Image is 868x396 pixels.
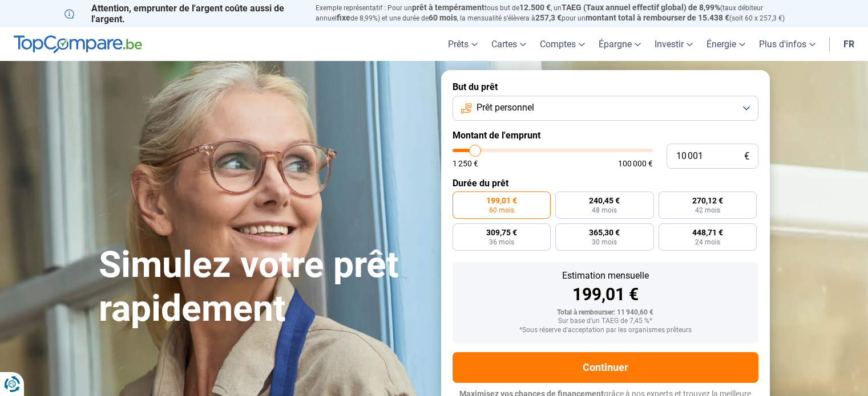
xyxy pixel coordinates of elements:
[695,207,720,214] span: 42 mois
[453,178,758,189] label: Durée du prêt
[592,207,617,214] span: 48 mois
[14,35,142,54] img: TopCompare
[64,3,302,25] p: Attention, emprunter de l'argent coûte aussi de l'argent.
[692,197,723,205] span: 270,12 €
[485,27,533,61] a: Cartes
[486,228,517,236] span: 309,75 €
[589,228,620,236] span: 365,30 €
[562,3,720,12] span: TAEG (Taux annuel effectif global) de 8,99%
[592,27,648,61] a: Épargne
[99,243,427,331] h1: Simulez votre prêt rapidement
[692,228,723,236] span: 448,71 €
[462,326,749,334] div: *Sous réserve d'acceptation par les organismes prêteurs
[441,27,485,61] a: Prêts
[462,317,749,325] div: Sur base d'un TAEG de 7,45 %*
[648,27,700,61] a: Investir
[535,13,562,22] span: 257,3 €
[586,13,729,22] span: montant total à rembourser de 15.438 €
[429,13,457,22] span: 60 mois
[477,101,534,114] span: Prêt personnel
[489,239,514,246] span: 36 mois
[412,3,485,12] span: prêt à tempérament
[618,160,653,168] span: 100 000 €
[486,197,517,205] span: 199,01 €
[700,27,752,61] a: Énergie
[589,197,620,205] span: 240,45 €
[837,27,861,61] a: fr
[462,309,749,317] div: Total à rembourser: 11 940,60 €
[337,13,350,22] span: fixe
[453,96,758,121] button: Prêt personnel
[519,3,551,12] span: 12.500 €
[744,152,749,161] span: €
[695,239,720,246] span: 24 mois
[453,352,758,383] button: Continuer
[453,130,758,141] label: Montant de l'emprunt
[489,207,514,214] span: 60 mois
[752,27,822,61] a: Plus d'infos
[453,81,758,92] label: But du prêt
[462,286,749,303] div: 199,01 €
[592,239,617,246] span: 30 mois
[316,3,804,23] p: Exemple représentatif : Pour un tous but de , un (taux débiteur annuel de 8,99%) et une durée de ...
[533,27,592,61] a: Comptes
[453,160,478,168] span: 1 250 €
[462,271,749,280] div: Estimation mensuelle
